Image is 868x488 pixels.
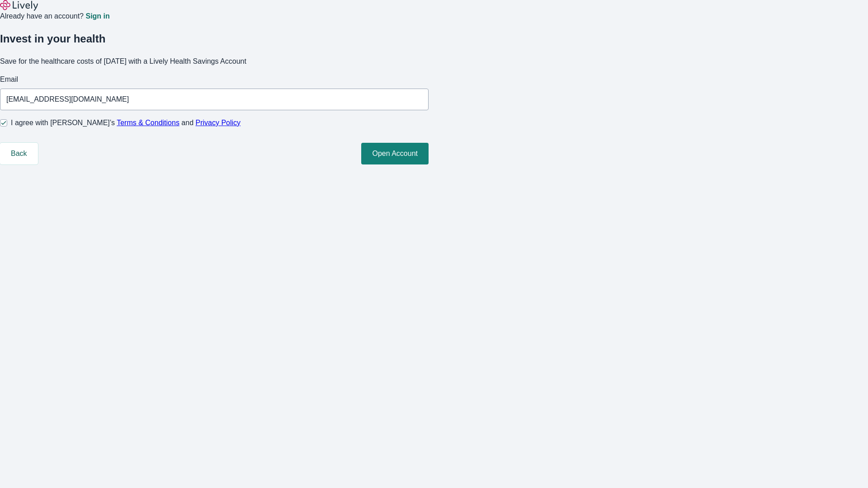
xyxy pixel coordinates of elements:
a: Privacy Policy [196,119,241,127]
a: Terms & Conditions [117,119,179,127]
a: Sign in [85,13,109,20]
button: Open Account [361,143,429,164]
span: I agree with [PERSON_NAME]’s and [11,117,241,128]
